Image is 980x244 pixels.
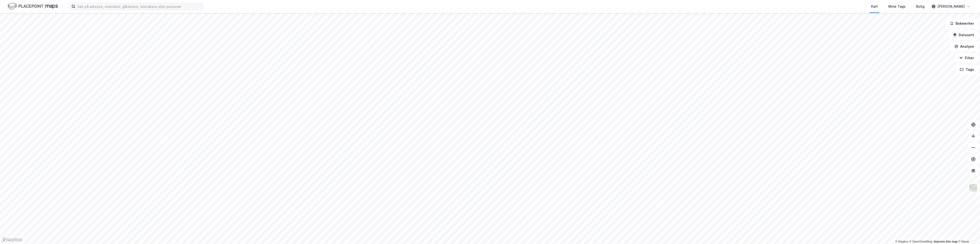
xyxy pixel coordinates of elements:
div: Kontrollprogram for chat [956,221,980,244]
button: Filter [955,53,978,63]
input: Søk på adresse, matrikkel, gårdeiere, leietakere eller personer [75,3,203,10]
a: Mapbox homepage [1,237,22,243]
iframe: Chat Widget [956,221,980,244]
div: Mine Tags [888,4,906,9]
a: Mapbox [895,240,908,243]
img: logo.f888ab2527a4732fd821a326f86c7f29.svg [8,2,58,11]
button: Analyse [950,42,978,51]
button: Tags [956,65,978,74]
button: Bokmerker [946,19,978,28]
img: Z [969,183,978,192]
div: Kart [871,4,878,9]
div: Bolig [916,4,924,9]
div: [PERSON_NAME] [937,4,965,9]
button: Datasett [949,30,978,40]
a: OpenStreetMap [909,240,933,243]
a: Improve this map [934,240,958,243]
